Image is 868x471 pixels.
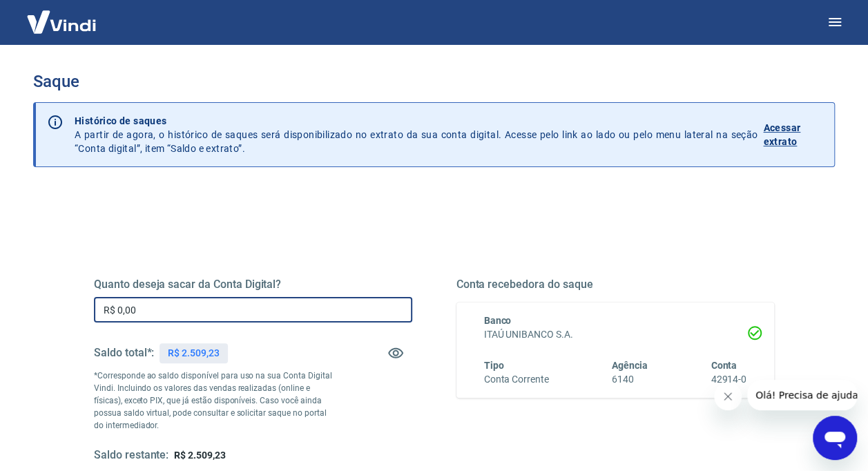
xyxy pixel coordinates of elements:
[94,448,168,463] h5: Saldo restante:
[711,360,737,371] span: Conta
[8,10,116,21] span: Olá! Precisa de ajuda?
[94,346,154,360] h5: Saldo total*:
[484,372,549,387] h6: Conta Corrente
[747,380,857,410] iframe: Message from company
[714,383,742,410] iframe: Close message
[612,360,648,371] span: Agência
[168,346,219,361] p: R$ 2.509,23
[612,372,648,387] h6: 6140
[484,315,512,326] span: Banco
[711,372,746,387] h6: 42914-0
[174,450,225,461] span: R$ 2.509,23
[75,114,758,128] p: Histórico de saques
[763,121,823,148] p: Acessar extrato
[94,369,332,432] p: *Corresponde ao saldo disponível para uso na sua Conta Digital Vindi. Incluindo os valores das ve...
[75,114,758,155] p: A partir de agora, o histórico de saques será disponibilizado no extrato da sua conta digital. Ac...
[484,360,504,371] span: Tipo
[456,278,775,291] h5: Conta recebedora do saque
[484,327,747,342] h6: ITAÚ UNIBANCO S.A.
[813,416,857,460] iframe: Button to launch messaging window
[33,72,835,91] h3: Saque
[17,1,106,43] img: Vindi
[763,114,823,155] a: Acessar extrato
[94,278,412,291] h5: Quanto deseja sacar da Conta Digital?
